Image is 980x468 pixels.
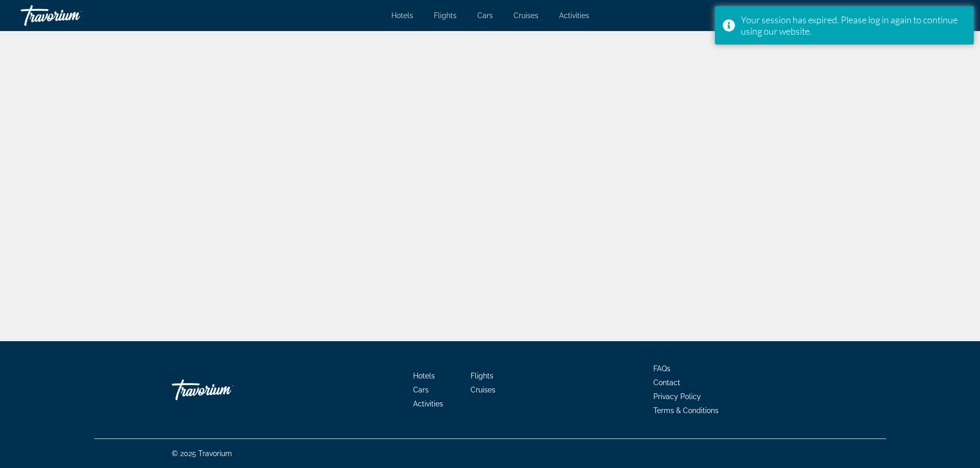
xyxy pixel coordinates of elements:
[471,386,495,394] a: Cruises
[514,11,538,20] a: Cruises
[172,374,275,405] a: Travorium
[434,11,457,20] a: Flights
[413,372,435,380] a: Hotels
[559,11,589,20] a: Activities
[741,14,966,37] div: Your session has expired. Please log in again to continue using our website.
[172,449,232,458] span: © 2025 Travorium
[653,392,701,401] a: Privacy Policy
[21,2,124,29] a: Travorium
[391,11,413,20] a: Hotels
[653,364,670,373] a: FAQs
[653,406,719,415] a: Terms & Conditions
[471,372,493,380] a: Flights
[653,378,680,387] a: Contact
[413,386,429,394] a: Cars
[413,400,443,408] a: Activities
[477,11,493,20] a: Cars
